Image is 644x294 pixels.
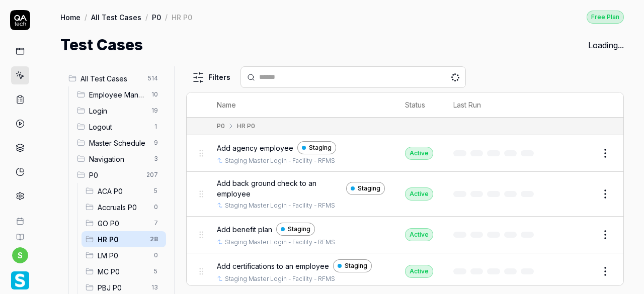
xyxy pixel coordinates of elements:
span: 28 [146,233,162,245]
span: Employee Management [89,89,145,100]
div: Drag to reorderEmployee Management10 [73,86,166,103]
span: 5 [150,265,162,277]
div: Free Plan [587,11,624,24]
span: Staging [309,143,332,152]
div: Drag to reorderNavigation3 [73,151,166,167]
span: ACA P0 [98,186,148,197]
a: Staging Master Login - Facility - RFMS [225,156,335,165]
a: Home [60,12,80,22]
a: Staging Master Login - Facility - RFMS [225,201,335,210]
div: Drag to reorderMC P05 [82,263,166,279]
a: Staging Master Login - Facility - RFMS [225,238,335,247]
div: Drag to reorderAccruals P00 [82,199,166,215]
div: Active [405,265,433,278]
div: P0 [217,122,225,131]
tr: Add benefit planStagingStaging Master Login - Facility - RFMSActive [187,217,623,253]
span: Staging [345,261,367,270]
span: Logout [89,122,148,132]
span: PBJ P0 [98,282,145,293]
span: Accruals P0 [98,202,148,213]
span: All Test Cases [80,73,142,84]
th: Last Run [443,92,548,118]
tr: Add back ground check to an employeeStagingStaging Master Login - Facility - RFMSActive [187,172,623,217]
span: 0 [150,249,162,261]
span: Add back ground check to an employee [217,178,342,199]
span: 7 [150,217,162,229]
div: Drag to reorderP0207 [73,167,166,183]
span: 5 [150,185,162,197]
span: Add agency employee [217,143,293,153]
a: Book a call with us [4,209,36,225]
span: MC P0 [98,266,148,277]
tr: Add certifications to an employeeStagingStaging Master Login - Facility - RFMSActive [187,253,623,290]
div: Drag to reorderACA P05 [82,183,166,199]
span: LM P0 [98,250,148,261]
span: 207 [142,169,162,181]
span: HR P0 [98,234,144,245]
img: Smartlinx Logo [11,271,29,289]
span: Staging [358,184,380,193]
span: Staging [288,225,310,234]
span: 514 [144,72,162,84]
tr: Add agency employeeStagingStaging Master Login - Facility - RFMSActive [187,135,623,172]
a: P0 [152,12,161,22]
a: Staging [276,223,315,236]
a: Staging [297,141,336,154]
span: 0 [150,201,162,213]
a: Staging [346,182,385,195]
span: 3 [150,153,162,165]
div: Drag to reorderLogin19 [73,103,166,119]
a: Free Plan [587,10,624,24]
span: Add certifications to an employee [217,261,329,271]
button: Smartlinx Logo [4,263,36,291]
a: Staging [333,259,372,272]
button: s [12,247,28,263]
span: GO P0 [98,218,148,229]
div: Loading... [588,39,624,51]
div: Drag to reorderLM P00 [82,247,166,263]
h1: Test Cases [60,34,143,56]
div: Drag to reorderLogout1 [73,119,166,135]
span: 10 [147,88,162,101]
div: HR P0 [237,122,255,131]
div: Drag to reorderMaster Schedule9 [73,135,166,151]
a: All Test Cases [91,12,141,22]
a: Staging Master Login - Facility - RFMS [225,274,335,283]
span: 1 [150,121,162,133]
div: Active [405,228,433,241]
a: Documentation [4,225,36,241]
span: P0 [89,170,140,180]
div: / [85,12,87,22]
span: 19 [147,105,162,117]
div: / [165,12,168,22]
div: Active [405,187,433,201]
span: Login [89,106,145,116]
span: 9 [150,137,162,149]
div: Drag to reorderHR P028 [82,231,166,247]
span: Master Schedule [89,138,148,148]
th: Name [207,92,395,118]
div: Drag to reorderGO P07 [82,215,166,231]
span: Navigation [89,154,148,164]
span: 13 [147,281,162,293]
th: Status [395,92,443,118]
div: / [145,12,148,22]
div: HR P0 [172,12,192,22]
button: Filters [186,67,236,87]
div: Active [405,147,433,160]
span: Add benefit plan [217,224,272,235]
